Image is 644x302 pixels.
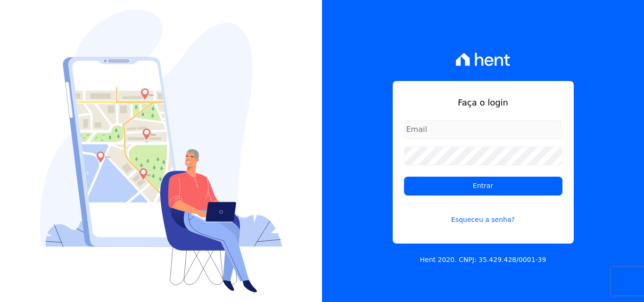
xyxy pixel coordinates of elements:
a: Esqueceu a senha? [404,203,562,225]
img: Login [40,9,282,293]
p: Hent 2020. CNPJ: 35.429.428/0001-39 [420,255,546,265]
input: Entrar [404,177,562,196]
input: Email [404,120,562,139]
h1: Faça o login [404,96,562,109]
